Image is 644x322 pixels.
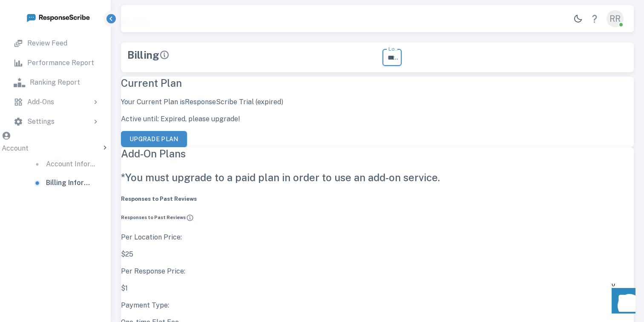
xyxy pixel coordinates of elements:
[7,34,104,53] a: Review Feed
[30,77,80,88] p: Ranking Report
[121,300,634,311] p: Payment Type:
[26,155,102,174] a: Account Information
[7,54,104,72] a: Performance Report
[607,10,624,27] div: RR
[46,159,95,169] p: Account Information
[7,112,104,131] div: Settings
[27,58,94,68] p: Performance Report
[26,174,102,192] a: Billing Information
[604,284,640,320] iframe: Front Chat
[27,117,55,127] p: Settings
[27,38,67,48] p: Review Feed
[46,178,95,188] p: Billing Information
[27,97,54,107] p: Add-Ons
[586,10,603,27] a: Help Center
[121,266,634,276] p: Per Response Price:
[2,131,109,155] div: Account
[7,93,104,111] div: Add-Ons
[121,249,634,259] p: $ 25
[2,143,29,155] p: Account
[121,283,634,294] p: $ 1
[388,45,399,52] label: Locations
[7,73,104,92] a: Ranking Report
[26,12,90,23] img: logo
